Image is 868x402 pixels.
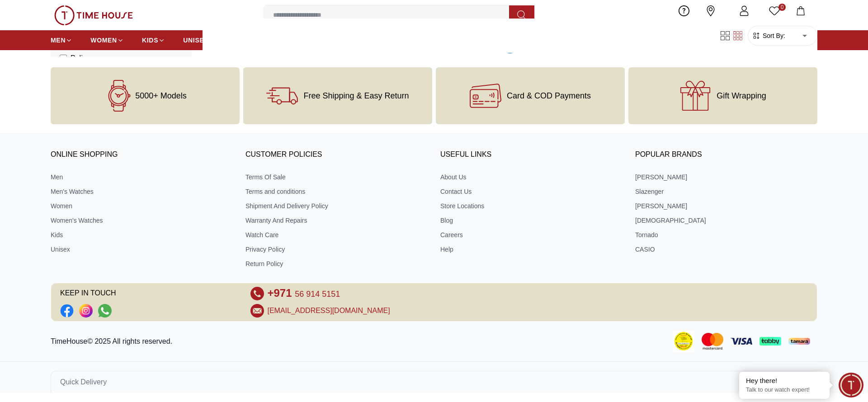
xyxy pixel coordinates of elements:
[635,245,817,254] a: CASIO
[635,148,817,162] h3: Popular Brands
[674,4,694,27] a: Help
[295,290,340,299] span: 56 914 5151
[268,287,340,300] a: +971 56 914 5151
[54,5,133,25] img: ...
[245,173,428,182] a: Terms Of Sale
[79,304,93,318] a: Social Link
[51,336,176,347] p: TimeHouse© 2025 All rights reserved.
[51,216,233,225] a: Women's Watches
[788,338,810,345] img: Tamara Payment
[746,386,823,394] p: Talk to our watch expert!
[635,230,817,239] a: Tornado
[440,148,623,162] h3: USEFUL LINKS
[60,304,74,318] a: Social Link
[440,230,623,239] a: Careers
[90,32,124,48] a: WOMEN
[245,187,428,196] a: Terms and conditions
[635,216,817,225] a: [DEMOGRAPHIC_DATA]
[245,216,428,225] a: Warranty And Repairs
[51,230,233,239] a: Kids
[60,304,74,318] li: Facebook
[635,187,817,196] a: Slazenger
[761,31,785,40] span: Sort By:
[778,4,786,11] span: 0
[761,4,788,27] a: 0Wishlist
[51,245,233,254] a: Unisex
[71,53,90,64] span: Police
[746,376,823,385] div: Hey there!
[183,36,208,45] span: UNISEX
[135,91,187,100] span: 5000+ Models
[717,91,766,100] span: Gift Wrapping
[507,91,591,100] span: Card & COD Payments
[440,187,623,196] a: Contact Us
[789,17,812,24] span: My Bag
[268,305,390,316] a: [EMAIL_ADDRESS][DOMAIN_NAME]
[839,373,863,397] div: Chat Widget
[51,173,233,182] a: Men
[440,173,623,182] a: About Us
[303,91,409,100] span: Free Shipping & Easy Return
[752,31,785,40] button: Sort By:
[673,331,694,352] img: Consumer Payment
[51,201,233,210] a: Women
[694,4,727,27] a: Our Stores
[98,304,112,318] a: Social Link
[183,32,215,48] a: UNISEX
[51,148,233,162] h3: ONLINE SHOPPING
[759,337,781,346] img: Tabby Payment
[60,55,67,62] input: Police
[60,377,107,388] span: Quick Delivery
[51,371,817,393] button: Quick Delivery
[142,32,165,48] a: KIDS
[440,201,623,210] a: Store Locations
[245,259,428,268] a: Return Policy
[440,245,623,254] a: Help
[245,148,428,162] h3: CUSTOMER POLICIES
[245,245,428,254] a: Privacy Policy
[51,36,66,45] span: MEN
[731,338,752,345] img: Visa
[51,32,72,48] a: MEN
[60,287,238,300] span: KEEP IN TOUCH
[245,230,428,239] a: Watch Care
[788,5,814,26] button: My Bag
[142,36,158,45] span: KIDS
[440,216,623,225] a: Blog
[702,333,723,350] img: Mastercard
[635,201,817,210] a: [PERSON_NAME]
[51,187,233,196] a: Men's Watches
[245,201,428,210] a: Shipment And Delivery Policy
[635,173,817,182] a: [PERSON_NAME]
[90,36,117,45] span: WOMEN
